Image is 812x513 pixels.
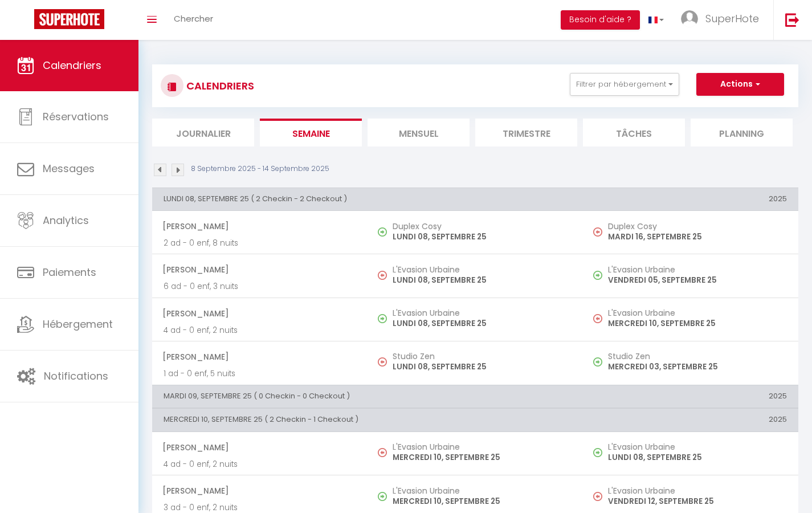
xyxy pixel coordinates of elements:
p: 2 ad - 0 enf, 8 nuits [164,237,356,249]
h5: L'Evasion Urbaine [393,265,572,274]
p: LUNDI 08, SEPTEMBRE 25 [608,451,787,463]
h5: Studio Zen [608,352,787,361]
h5: L'Evasion Urbaine [393,308,572,317]
p: VENDREDI 05, SEPTEMBRE 25 [608,274,787,286]
h5: Duplex Cosy [393,222,572,231]
p: 1 ad - 0 enf, 5 nuits [164,368,356,380]
li: Trimestre [475,119,577,146]
img: NO IMAGE [593,448,602,457]
h3: CALENDRIERS [183,73,254,99]
p: 4 ad - 0 enf, 2 nuits [164,324,356,336]
h5: L'Evasion Urbaine [608,308,787,317]
span: [PERSON_NAME] [162,259,356,280]
img: NO IMAGE [593,314,602,323]
p: MERCREDI 03, SEPTEMBRE 25 [608,361,787,373]
span: [PERSON_NAME] [162,215,356,237]
li: Journalier [152,119,254,146]
span: Chercher [174,13,213,25]
p: LUNDI 08, SEPTEMBRE 25 [393,274,572,286]
th: LUNDI 08, SEPTEMBRE 25 ( 2 Checkin - 2 Checkout ) [152,188,583,210]
span: [PERSON_NAME] [162,480,356,502]
li: Semaine [260,119,362,146]
img: NO IMAGE [593,227,602,237]
img: logout [785,13,799,27]
h5: L'Evasion Urbaine [393,442,572,451]
li: Tâches [583,119,685,146]
img: NO IMAGE [378,357,387,367]
h5: L'Evasion Urbaine [608,442,787,451]
img: NO IMAGE [593,357,602,367]
span: [PERSON_NAME] [162,437,356,458]
th: MARDI 09, SEPTEMBRE 25 ( 0 Checkin - 0 Checkout ) [152,385,583,408]
button: Besoin d'aide ? [561,10,640,30]
img: NO IMAGE [593,492,602,501]
img: ... [681,10,698,27]
h5: Duplex Cosy [608,222,787,231]
span: Paiements [43,265,96,279]
p: LUNDI 08, SEPTEMBRE 25 [393,317,572,329]
p: LUNDI 08, SEPTEMBRE 25 [393,361,572,373]
span: Messages [43,161,95,176]
p: LUNDI 08, SEPTEMBRE 25 [393,231,572,243]
span: Notifications [44,369,108,383]
span: Analytics [43,213,89,227]
p: MERCREDI 10, SEPTEMBRE 25 [393,451,572,463]
span: Réservations [43,109,109,124]
li: Planning [691,119,793,146]
img: NO IMAGE [593,271,602,280]
li: Mensuel [368,119,470,146]
th: 2025 [583,385,798,408]
img: NO IMAGE [378,448,387,457]
th: 2025 [583,409,798,431]
img: NO IMAGE [378,271,387,280]
h5: L'Evasion Urbaine [608,265,787,274]
span: [PERSON_NAME] [162,303,356,324]
span: SuperHote [705,11,759,26]
h5: L'Evasion Urbaine [393,486,572,495]
h5: Studio Zen [393,352,572,361]
p: 8 Septembre 2025 - 14 Septembre 2025 [191,164,329,174]
img: Super Booking [34,9,104,29]
p: 6 ad - 0 enf, 3 nuits [164,280,356,292]
th: 2025 [583,188,798,210]
span: [PERSON_NAME] [162,346,356,368]
p: MERCREDI 10, SEPTEMBRE 25 [393,495,572,507]
th: MERCREDI 10, SEPTEMBRE 25 ( 2 Checkin - 1 Checkout ) [152,409,583,431]
p: VENDREDI 12, SEPTEMBRE 25 [608,495,787,507]
span: Calendriers [43,58,101,72]
p: MARDI 16, SEPTEMBRE 25 [608,231,787,243]
span: Hébergement [43,317,113,331]
h5: L'Evasion Urbaine [608,486,787,495]
button: Ouvrir le widget de chat LiveChat [9,5,43,39]
p: 4 ad - 0 enf, 2 nuits [164,458,356,470]
p: MERCREDI 10, SEPTEMBRE 25 [608,317,787,329]
button: Filtrer par hébergement [570,73,679,96]
button: Actions [696,73,784,96]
